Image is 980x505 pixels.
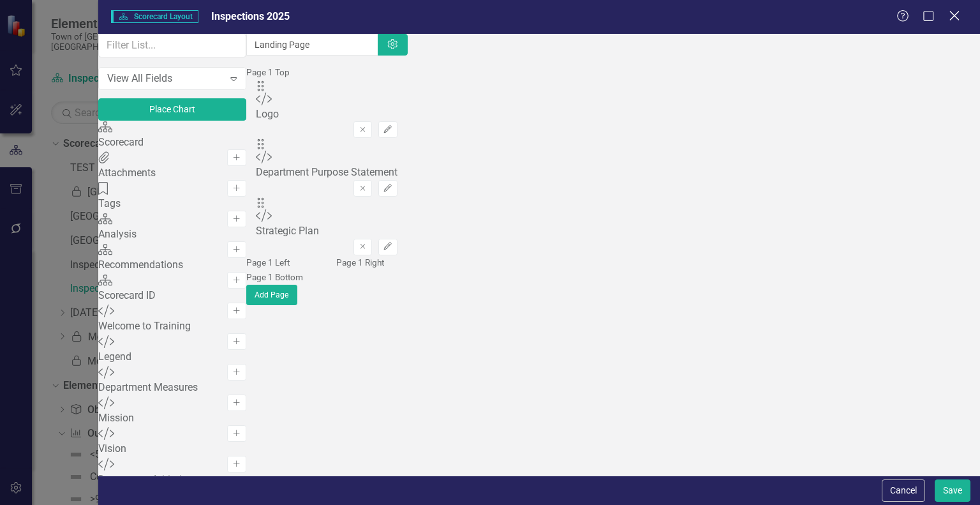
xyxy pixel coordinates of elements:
[98,166,246,181] div: Attachments
[246,67,290,77] small: Page 1 Top
[98,98,246,121] button: Place Chart
[882,479,925,502] button: Cancel
[98,472,246,487] div: Department Initiatives
[98,135,246,150] div: Scorecard
[336,257,384,268] small: Page 1 Right
[211,10,290,22] span: Inspections 2025
[246,285,297,305] button: Add Page
[246,34,380,56] input: Layout Name
[98,319,246,334] div: Welcome to Training
[98,350,246,365] div: Legend
[98,227,246,242] div: Analysis
[246,272,303,282] small: Page 1 Bottom
[98,197,246,211] div: Tags
[107,71,224,86] div: View All Fields
[256,165,397,180] div: Department Purpose Statement
[111,10,198,23] span: Scorecard Layout
[98,381,246,395] div: Department Measures
[98,411,246,426] div: Mission
[98,34,246,57] input: Filter List...
[98,442,246,456] div: Vision
[98,258,246,273] div: Recommendations
[256,107,397,122] div: Logo
[256,224,397,239] div: Strategic Plan
[246,257,290,268] small: Page 1 Left
[98,289,246,303] div: Scorecard ID
[935,479,970,502] button: Save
